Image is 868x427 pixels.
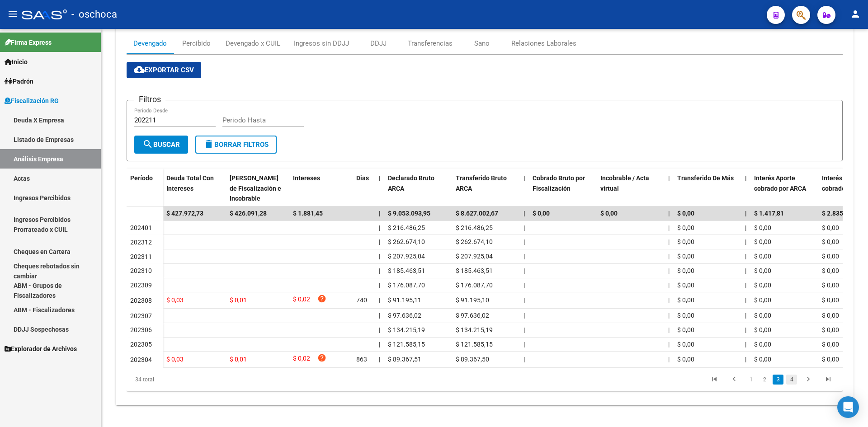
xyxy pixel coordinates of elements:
span: $ 0,00 [533,210,550,217]
span: | [745,356,746,363]
span: $ 0,03 [166,296,184,304]
datatable-header-cell: Dias [353,169,375,208]
span: | [745,312,746,319]
span: $ 0,00 [822,253,839,260]
span: 202311 [130,253,152,260]
span: 202312 [130,239,152,246]
span: $ 0,00 [754,356,771,363]
span: | [745,253,746,260]
span: | [379,210,381,217]
span: Firma Express [5,38,52,47]
span: $ 8.627.002,67 [456,210,498,217]
div: Transferencias [408,38,453,48]
a: go to last page [820,375,837,385]
span: $ 0,00 [677,282,694,289]
span: $ 0,00 [677,253,694,260]
span: $ 0,00 [754,224,771,231]
a: 3 [773,375,783,385]
span: | [745,210,747,217]
span: | [668,174,670,182]
mat-icon: search [142,139,153,150]
datatable-header-cell: Transferido Bruto ARCA [452,169,520,208]
div: Sano [474,38,490,48]
span: | [524,267,525,274]
span: $ 0,00 [677,210,694,217]
span: | [745,282,746,289]
span: $ 0,00 [822,341,839,348]
span: Explorador de Archivos [5,344,77,354]
span: | [668,326,670,333]
span: Declarado Bruto ARCA [388,174,434,192]
span: $ 0,00 [822,282,839,289]
a: 4 [786,375,797,385]
span: $ 97.636,02 [388,312,421,319]
span: Exportar CSV [134,66,194,74]
span: | [745,296,746,304]
datatable-header-cell: Deuda Total Con Intereses [163,169,226,208]
div: Devengado [133,38,167,48]
span: | [524,282,525,289]
span: $ 89.367,50 [456,356,489,363]
span: | [668,238,670,245]
span: - oschoca [71,5,117,24]
datatable-header-cell: Incobrable / Acta virtual [597,169,665,208]
span: | [524,326,525,333]
span: Transferido De Más [677,174,734,182]
span: | [745,238,746,245]
span: | [668,210,670,217]
span: | [745,326,746,333]
span: $ 0,01 [230,356,247,363]
datatable-header-cell: Transferido De Más [674,169,741,208]
button: Borrar Filtros [195,136,277,154]
span: $ 91.195,11 [388,296,421,304]
span: $ 0,00 [754,282,771,289]
span: 202309 [130,282,152,289]
span: $ 89.367,51 [388,356,421,363]
span: $ 0,02 [293,353,310,366]
li: page 4 [785,372,798,387]
span: $ 9.053.093,95 [388,210,430,217]
span: $ 121.585,15 [456,341,493,348]
span: | [379,253,380,260]
span: | [524,210,525,217]
span: Interés Aporte cobrado por ARCA [754,174,806,192]
span: | [379,267,380,274]
span: 202306 [130,326,152,333]
span: Deuda Total Con Intereses [166,174,214,192]
span: $ 0,00 [754,341,771,348]
span: $ 0,00 [677,267,694,274]
span: Fiscalización RG [5,96,59,106]
span: | [668,267,670,274]
span: 740 [356,296,367,304]
h3: Filtros [134,93,165,106]
span: Borrar Filtros [203,141,269,149]
span: | [379,296,380,304]
i: help [317,294,326,303]
span: $ 134.215,19 [456,326,493,333]
span: $ 185.463,51 [456,267,493,274]
span: $ 0,00 [754,253,771,260]
span: $ 121.585,15 [388,341,425,348]
span: Dias [356,174,369,182]
span: $ 216.486,25 [388,224,425,231]
div: Percibido [182,38,211,48]
span: | [524,356,525,363]
span: | [379,174,381,182]
span: $ 1.881,45 [293,210,323,217]
a: 2 [759,375,770,385]
span: [PERSON_NAME] de Fiscalización e Incobrable [230,174,281,202]
div: Devengado x CUIL [226,38,280,48]
span: $ 185.463,51 [388,267,425,274]
span: | [379,224,380,231]
span: $ 0,00 [754,267,771,274]
span: | [524,296,525,304]
li: page 3 [771,372,785,387]
span: Buscar [142,141,180,149]
button: Buscar [134,136,188,154]
span: $ 0,00 [677,238,694,245]
i: help [317,353,326,362]
span: 202308 [130,297,152,304]
span: $ 2.835,61 [822,210,852,217]
datatable-header-cell: | [375,169,384,208]
span: $ 207.925,04 [456,253,493,260]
